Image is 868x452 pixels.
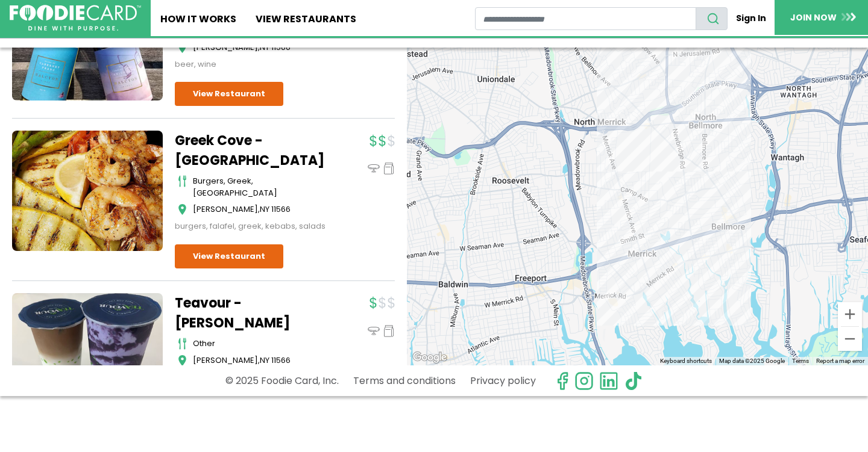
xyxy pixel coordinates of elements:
[838,327,862,351] button: Zoom out
[353,370,456,391] a: Terms and conditions
[178,354,187,367] img: map_icon.svg
[178,338,187,350] img: cutlery_icon.svg
[193,354,325,367] div: ,
[10,5,141,31] img: FoodieCard; Eat, Drink, Save, Donate
[175,82,283,106] a: View Restaurant
[271,203,291,215] span: 11566
[260,203,269,215] span: NY
[175,293,325,333] a: Teavour - [PERSON_NAME]
[193,175,325,199] div: burgers, greek, [GEOGRAPHIC_DATA]
[470,370,536,391] a: Privacy policy
[599,371,618,391] img: linkedin.svg
[271,42,291,53] span: 11566
[178,175,187,187] img: cutlery_icon.svg
[193,203,258,215] span: [PERSON_NAME]
[383,163,395,175] img: pickup_icon.svg
[175,220,325,232] div: burgers, falafel, greek, kebabs, salads
[475,7,697,30] input: restaurant search
[792,358,809,364] a: Terms
[410,350,450,365] a: Open this area in Google Maps (opens a new window)
[175,244,283,268] a: View Restaurant
[553,371,572,391] svg: check us out on facebook
[728,7,775,29] a: Sign In
[368,163,380,175] img: dinein_icon.svg
[660,357,712,365] button: Keyboard shortcuts
[260,354,269,366] span: NY
[193,354,258,366] span: [PERSON_NAME]
[193,338,325,350] div: other
[624,371,643,391] img: tiktok.svg
[816,358,864,364] a: Report a map error
[368,325,380,337] img: dinein_icon.svg
[178,203,187,215] img: map_icon.svg
[193,42,258,53] span: [PERSON_NAME]
[175,131,325,170] a: Greek Cove - [GEOGRAPHIC_DATA]
[719,358,785,364] span: Map data ©2025 Google
[225,370,339,391] p: © 2025 Foodie Card, Inc.
[271,354,291,366] span: 11566
[838,302,862,326] button: Zoom in
[193,203,325,215] div: ,
[696,7,728,30] button: search
[175,58,325,70] div: beer, wine
[383,325,395,337] img: pickup_icon.svg
[410,350,450,365] img: Google
[260,42,269,53] span: NY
